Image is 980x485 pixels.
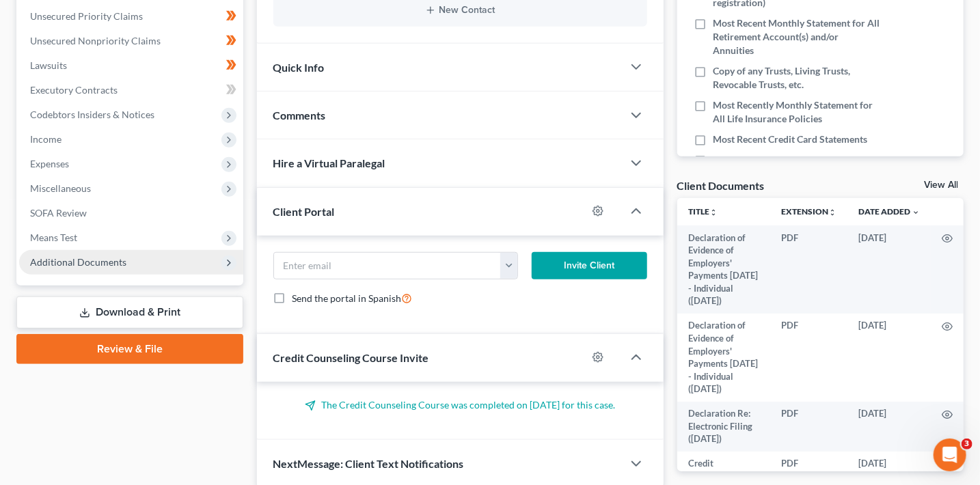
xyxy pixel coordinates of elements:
span: Unsecured Nonpriority Claims [30,35,161,46]
div: Client Documents [677,178,765,193]
span: NextMessage: Client Text Notifications [273,457,464,470]
a: View All [924,180,958,190]
span: Most Recently Monthly Statement for All Life Insurance Policies [713,98,881,126]
span: Client Portal [273,205,335,218]
td: PDF [770,314,847,402]
i: unfold_more [709,208,718,217]
span: Copy of any Trusts, Living Trusts, Revocable Trusts, etc. [713,64,881,92]
span: Additional Documents [30,256,126,268]
a: Unsecured Nonpriority Claims [19,29,243,53]
span: 3 [962,439,972,449]
span: Send the portal in Spanish [292,292,402,304]
td: [DATE] [847,314,931,402]
iframe: Intercom live chat [934,439,966,471]
td: Declaration Re: Electronic Filing ([DATE]) [677,402,770,452]
span: Codebtors Insiders & Notices [30,109,154,120]
span: Hire a Virtual Paralegal [273,156,385,169]
a: Titleunfold_more [688,206,718,217]
span: Credit Counseling Course Invite [273,351,429,364]
td: Declaration of Evidence of Employers' Payments [DATE] - Individual ([DATE]) [677,314,770,402]
span: Quick Info [273,61,325,74]
a: Lawsuits [19,53,243,78]
button: Invite Client [532,252,647,279]
span: Miscellaneous [30,182,91,194]
a: Unsecured Priority Claims [19,4,243,29]
span: Means Test [30,232,77,243]
i: unfold_more [828,208,836,217]
span: Comments [273,109,326,122]
td: [DATE] [847,225,931,314]
a: Extensionunfold_more [781,206,836,217]
a: Review & File [16,334,243,364]
span: Executory Contracts [30,84,118,96]
span: Expenses [30,158,69,169]
span: Unsecured Priority Claims [30,10,143,22]
span: Lawsuits [30,59,67,71]
span: Most Recent Monthly Statement for All Retirement Account(s) and/or Annuities [713,16,881,57]
span: Bills/Invoices/Statements/Collection Letters/Creditor Correspondence [713,153,881,180]
td: Declaration of Evidence of Employers' Payments [DATE] - Individual ([DATE]) [677,225,770,314]
td: PDF [770,225,847,314]
span: Income [30,133,62,145]
span: Most Recent Credit Card Statements [713,133,867,146]
a: Download & Print [16,296,243,329]
td: [DATE] [847,402,931,452]
a: Date Added expand_more [858,206,920,217]
td: PDF [770,402,847,452]
p: The Credit Counseling Course was completed on [DATE] for this case. [273,398,647,412]
button: New Contact [284,5,636,16]
a: Executory Contracts [19,78,243,102]
span: SOFA Review [30,207,87,219]
input: Enter email [274,253,502,279]
a: SOFA Review [19,201,243,225]
i: expand_more [912,208,920,217]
